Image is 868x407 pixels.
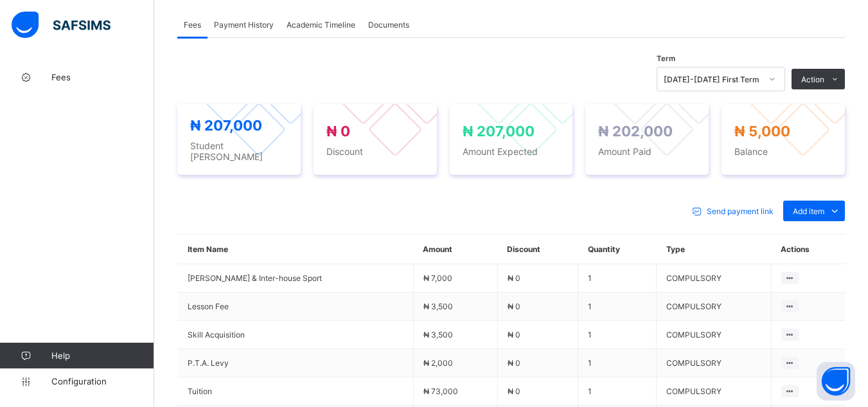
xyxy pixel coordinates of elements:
span: ₦ 2,000 [423,358,453,368]
button: Open asap [817,362,855,401]
div: [DATE]-[DATE] First Term [664,75,761,84]
th: Discount [497,235,578,264]
td: COMPULSORY [657,349,772,377]
td: 1 [578,349,657,377]
td: 1 [578,321,657,349]
span: ₦ 207,000 [463,123,535,140]
span: ₦ 3,500 [423,302,453,311]
td: COMPULSORY [657,264,772,293]
td: 1 [578,293,657,321]
th: Type [657,235,772,264]
span: Add item [793,206,824,216]
span: ₦ 0 [508,273,520,283]
td: 1 [578,264,657,293]
span: Term [657,54,675,63]
span: ₦ 0 [508,302,520,311]
span: Help [51,350,154,361]
span: ₦ 0 [508,330,520,339]
th: Quantity [578,235,657,264]
span: Configuration [51,376,154,386]
span: Fees [51,72,154,82]
td: 1 [578,377,657,406]
span: ₦ 0 [508,358,520,368]
span: Discount [326,146,424,157]
span: ₦ 0 [326,123,350,140]
span: Amount Paid [598,146,696,157]
td: COMPULSORY [657,321,772,349]
span: ₦ 5,000 [734,123,790,140]
td: COMPULSORY [657,293,772,321]
span: ₦ 207,000 [190,117,262,134]
span: [PERSON_NAME] & Inter-house Sport [188,273,403,283]
span: Send payment link [707,206,774,216]
span: Balance [734,146,832,157]
th: Amount [413,235,497,264]
span: P.T.A. Levy [188,358,403,368]
span: Academic Timeline [287,20,355,30]
span: Payment History [214,20,274,30]
span: Documents [368,20,409,30]
span: Student [PERSON_NAME] [190,140,288,162]
span: ₦ 202,000 [598,123,673,140]
span: Tuition [188,386,403,396]
img: safsims [12,12,111,39]
span: Action [801,75,824,84]
span: ₦ 0 [508,386,520,396]
span: ₦ 7,000 [423,273,452,283]
span: ₦ 73,000 [423,386,458,396]
span: Skill Acquisition [188,330,403,339]
td: COMPULSORY [657,377,772,406]
th: Actions [771,235,845,264]
span: Fees [184,20,201,30]
th: Item Name [178,235,414,264]
span: Lesson Fee [188,302,403,311]
span: ₦ 3,500 [423,330,453,339]
span: Amount Expected [463,146,560,157]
